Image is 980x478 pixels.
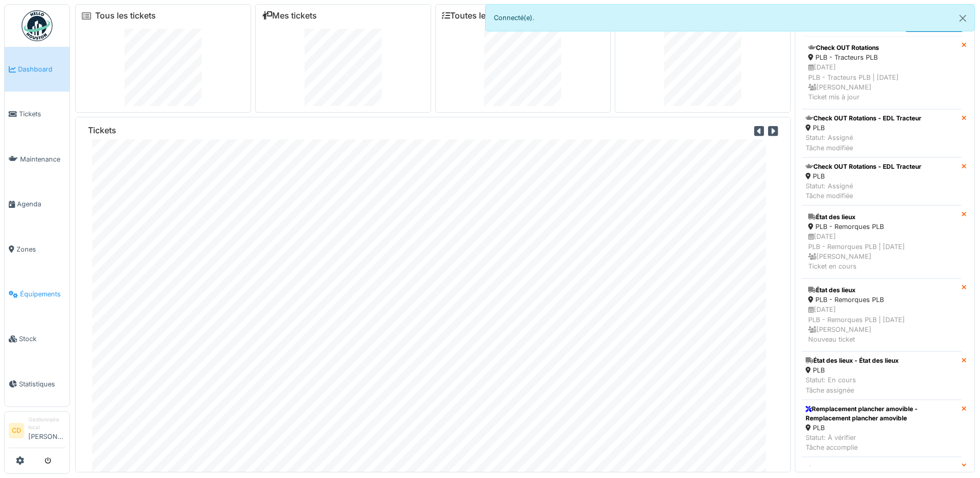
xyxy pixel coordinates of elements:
[801,157,961,206] a: Check OUT Rotations - EDL Tracteur PLB Statut: AssignéTâche modifiée
[801,205,961,278] a: État des lieux PLB - Remorques PLB [DATE]PLB - Remorques PLB | [DATE] [PERSON_NAME]Ticket en cours
[806,162,921,171] div: Check OUT Rotations - EDL Tracteur
[806,423,957,433] div: PLB
[5,92,69,136] a: Tickets
[806,375,899,395] div: Statut: En cours Tâche assignée
[5,227,69,272] a: Zones
[808,213,955,222] div: État des lieux
[806,123,921,133] div: PLB
[95,11,156,21] a: Tous les tickets
[808,222,955,232] div: PLB - Remorques PLB
[806,171,921,181] div: PLB
[806,356,899,365] div: État des lieux - État des lieux
[808,43,955,52] div: Check OUT Rotations
[801,278,961,351] a: État des lieux PLB - Remorques PLB [DATE]PLB - Remorques PLB | [DATE] [PERSON_NAME]Nouveau ticket
[806,133,921,152] div: Statut: Assigné Tâche modifiée
[808,62,955,102] div: [DATE] PLB - Tracteurs PLB | [DATE] [PERSON_NAME] Ticket mis à jour
[951,5,974,32] button: Close
[16,244,65,254] span: Zones
[5,182,69,226] a: Agenda
[5,137,69,182] a: Maintenance
[88,126,116,135] h6: Tickets
[5,47,69,92] a: Dashboard
[28,416,65,432] div: Gestionnaire local
[806,114,921,123] div: Check OUT Rotations - EDL Tracteur
[806,404,957,423] div: Remplacement plancher amovible - Remplacement plancher amovible
[19,379,65,389] span: Statistiques
[19,109,65,119] span: Tickets
[801,36,961,109] a: Check OUT Rotations PLB - Tracteurs PLB [DATE]PLB - Tracteurs PLB | [DATE] [PERSON_NAME]Ticket mi...
[808,295,955,305] div: PLB - Remorques PLB
[808,305,955,344] div: [DATE] PLB - Remorques PLB | [DATE] [PERSON_NAME] Nouveau ticket
[808,232,955,271] div: [DATE] PLB - Remorques PLB | [DATE] [PERSON_NAME] Ticket en cours
[9,416,65,448] a: CD Gestionnaire local[PERSON_NAME]
[801,109,961,157] a: Check OUT Rotations - EDL Tracteur PLB Statut: AssignéTâche modifiée
[20,154,65,164] span: Maintenance
[19,334,65,344] span: Stock
[808,464,955,473] div: DEPANNAGE FUITE D AIR
[5,272,69,316] a: Équipements
[806,365,899,375] div: PLB
[262,11,317,21] a: Mes tickets
[808,52,955,62] div: PLB - Tracteurs PLB
[17,199,65,209] span: Agenda
[801,400,961,457] a: Remplacement plancher amovible - Remplacement plancher amovible PLB Statut: À vérifierTâche accom...
[20,289,65,299] span: Équipements
[5,316,69,361] a: Stock
[806,433,957,452] div: Statut: À vérifier Tâche accomplie
[5,362,69,406] a: Statistiques
[806,181,921,201] div: Statut: Assigné Tâche modifiée
[18,64,65,74] span: Dashboard
[442,11,519,21] a: Toutes les tâches
[808,286,955,295] div: État des lieux
[485,4,975,31] div: Connecté(e).
[9,423,24,438] li: CD
[801,351,961,400] a: État des lieux - État des lieux PLB Statut: En coursTâche assignée
[22,10,52,41] img: Badge_color-CXgf-gQk.svg
[28,416,65,446] li: [PERSON_NAME]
